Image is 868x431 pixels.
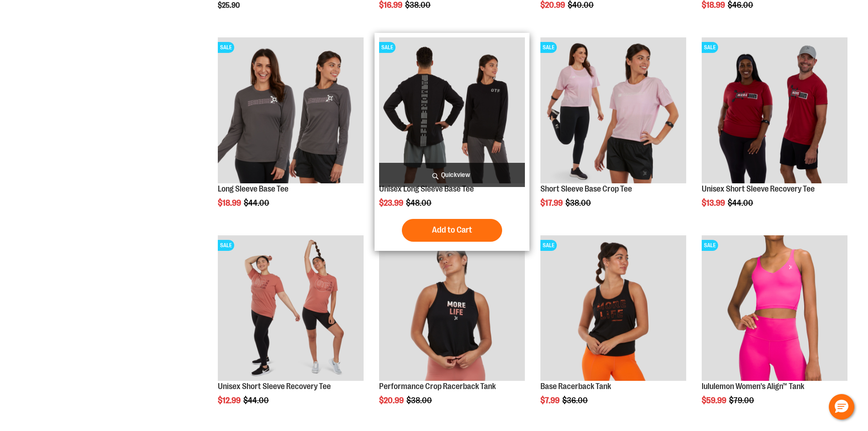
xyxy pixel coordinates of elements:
span: $38.00 [565,198,592,208]
span: $59.99 [702,396,728,405]
span: $36.00 [562,396,589,405]
span: $16.99 [379,0,404,10]
span: $79.00 [729,396,755,405]
span: SALE [379,42,395,53]
span: SALE [540,42,557,53]
div: product [375,33,529,251]
button: Hello, have a question? Let’s chat. [829,394,854,420]
img: Product image for Short Sleeve Base Crop Tee [540,37,686,183]
a: Short Sleeve Base Crop Tee [540,184,632,193]
a: Product image for Long Sleeve Base TeeSALE [218,37,364,185]
img: Product image for Unisex SS Recovery Tee [702,37,847,183]
span: Add to Cart [432,225,472,235]
span: $38.00 [406,396,433,405]
span: $46.00 [728,0,755,10]
img: Product image for Performance Crop Racerback Tank [379,235,525,381]
span: SALE [702,240,718,251]
img: Product image for Unisex Long Sleeve Base Tee [379,37,525,183]
a: Product image for Unisex SS Recovery TeeSALE [702,37,847,185]
span: $18.99 [218,198,242,208]
span: SALE [218,42,234,53]
img: Product image for Unisex Short Sleeve Recovery Tee [218,235,364,381]
img: Product image for lululemon Womens Align Tank [702,235,847,381]
span: SALE [540,240,557,251]
span: $20.99 [540,0,566,10]
a: Product image for Performance Crop Racerback TankSALE [379,235,525,383]
a: Unisex Long Sleeve Base Tee [379,184,474,193]
span: $44.00 [244,198,271,208]
img: Product image for Base Racerback Tank [540,235,686,381]
div: product [536,231,691,429]
span: $48.00 [406,198,433,208]
span: $12.99 [218,396,242,405]
span: $20.99 [379,396,405,405]
div: product [213,33,368,231]
a: Performance Crop Racerback Tank [379,382,496,391]
span: $40.00 [568,0,595,10]
div: product [213,231,368,429]
a: Product image for Unisex Short Sleeve Recovery TeeSALE [218,235,364,383]
span: $44.00 [243,396,270,405]
a: Product image for Short Sleeve Base Crop TeeSALE [540,37,686,185]
span: $38.00 [405,0,432,10]
a: Quickview [379,163,525,187]
span: SALE [218,240,234,251]
a: Product image for Unisex Long Sleeve Base TeeSALE [379,37,525,185]
img: Product image for Long Sleeve Base Tee [218,37,364,183]
a: Product image for Base Racerback TankSALE [540,235,686,383]
div: product [375,231,529,429]
span: $18.99 [702,0,726,10]
a: Product image for lululemon Womens Align TankSALE [702,235,847,383]
a: Unisex Short Sleeve Recovery Tee [218,382,331,391]
span: $13.99 [702,198,726,208]
div: product [697,33,852,231]
button: Add to Cart [402,219,502,242]
span: $25.90 [218,1,241,10]
span: $23.99 [379,198,405,208]
a: Long Sleeve Base Tee [218,184,288,193]
div: product [697,231,852,429]
span: $44.00 [728,198,755,208]
a: lululemon Women's Align™ Tank [702,382,804,391]
span: $17.99 [540,198,564,208]
a: Unisex Short Sleeve Recovery Tee [702,184,815,193]
span: $7.99 [540,396,561,405]
span: SALE [702,42,718,53]
a: Base Racerback Tank [540,382,611,391]
div: product [536,33,691,231]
